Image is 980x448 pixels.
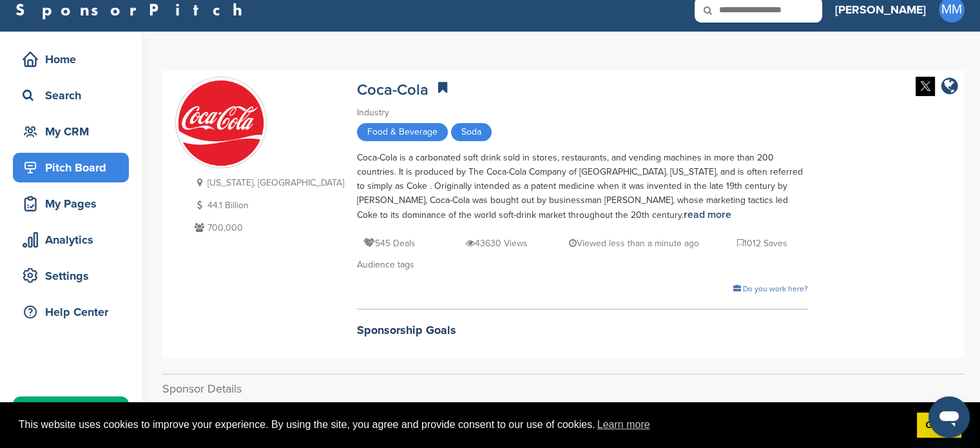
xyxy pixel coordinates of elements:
p: 1012 Saves [737,235,787,251]
div: Search [19,84,129,107]
p: 545 Deals [363,235,416,251]
p: 43630 Views [466,235,528,251]
p: [US_STATE], [GEOGRAPHIC_DATA] [191,175,344,191]
span: Food & Beverage [357,123,448,141]
div: My Pages [19,192,129,215]
a: Home [13,44,129,74]
h3: [PERSON_NAME] [835,1,926,19]
a: dismiss cookie message [917,413,961,438]
p: 700,000 [191,220,344,236]
a: Upgrade [13,396,129,426]
a: Help Center [13,297,129,327]
a: My CRM [13,117,129,146]
div: My CRM [19,120,129,143]
div: Coca-Cola is a carbonated soft drink sold in stores, restaurants, and vending machines in more th... [357,151,808,222]
div: Help Center [19,300,129,324]
a: learn more about cookies [595,415,652,434]
div: Upgrade [19,400,129,423]
p: 44.1 Billion [191,197,344,213]
a: SponsorPitch [15,1,251,18]
span: Do you work here? [743,284,808,293]
p: Viewed less than a minute ago [569,235,699,251]
div: Audience tags [357,258,808,272]
iframe: Button to launch messaging window [928,396,970,438]
a: Settings [13,261,129,291]
div: Industry [357,106,808,120]
a: read more [684,208,731,221]
a: My Pages [13,189,129,219]
div: Home [19,48,129,71]
div: Analytics [19,228,129,251]
h2: Sponsor Details [162,380,965,398]
img: Sponsorpitch & Coca-Cola [176,78,266,168]
div: Pitch Board [19,156,129,179]
a: Pitch Board [13,153,129,182]
a: Do you work here? [733,284,808,293]
h2: Sponsorship Goals [357,322,808,339]
a: Search [13,81,129,110]
a: Coca-Cola [357,81,428,99]
a: Analytics [13,225,129,255]
img: Twitter white [916,77,935,96]
div: Settings [19,264,129,287]
span: This website uses cookies to improve your experience. By using the site, you agree and provide co... [19,415,907,434]
a: company link [941,77,958,98]
span: Soda [451,123,492,141]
